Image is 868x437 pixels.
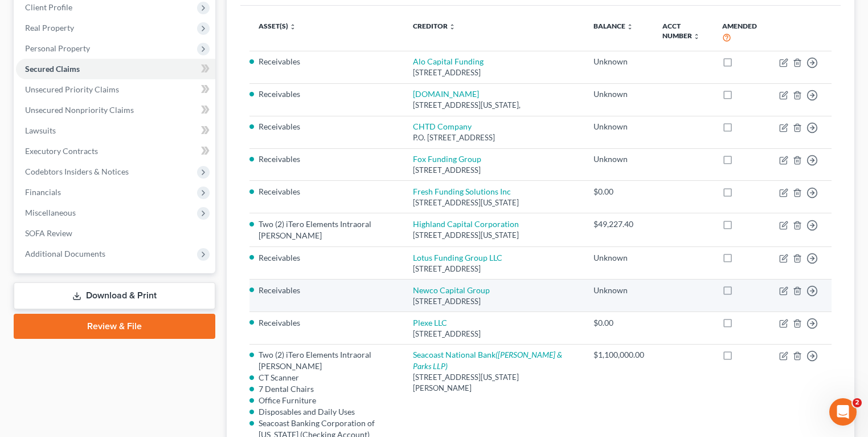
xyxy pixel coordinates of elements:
[25,228,72,238] span: SOFA Review
[413,165,575,176] div: [STREET_ADDRESS]
[259,153,395,165] li: Receivables
[593,56,644,67] div: Unknown
[413,132,575,143] div: P.O. [STREET_ADDRESS]
[25,208,76,217] span: Miscellaneous
[25,84,119,94] span: Unsecured Priority Claims
[259,406,395,418] li: Disposables and Daily Uses
[413,219,519,229] a: Highland Capital Corporation
[25,23,74,33] span: Real Property
[662,22,700,40] a: Acct Number unfold_more
[413,187,511,196] a: Fresh Funding Solutions Inc
[413,22,456,30] a: Creditor unfold_more
[593,218,644,230] div: $49,227.40
[259,121,395,132] li: Receivables
[413,296,575,307] div: [STREET_ADDRESS]
[829,398,857,426] iframe: Intercom live chat
[413,197,575,208] div: [STREET_ADDRESS][US_STATE]
[25,43,90,53] span: Personal Property
[413,329,575,339] div: [STREET_ADDRESS]
[713,15,770,51] th: Amended
[593,285,644,296] div: Unknown
[413,253,502,262] a: Lotus Funding Group LLC
[413,56,484,66] a: Alo Capital Funding
[593,186,644,197] div: $0.00
[593,349,644,361] div: $1,100,000.00
[413,89,479,99] a: [DOMAIN_NAME]
[259,395,395,406] li: Office Furniture
[593,252,644,264] div: Unknown
[593,22,633,30] a: Balance unfold_more
[14,282,215,309] a: Download & Print
[259,186,395,197] li: Receivables
[16,79,215,100] a: Unsecured Priority Claims
[449,23,456,30] i: unfold_more
[289,23,296,30] i: unfold_more
[259,285,395,296] li: Receivables
[413,285,490,295] a: Newco Capital Group
[259,252,395,264] li: Receivables
[693,33,700,40] i: unfold_more
[413,67,575,78] div: [STREET_ADDRESS]
[593,88,644,100] div: Unknown
[853,398,862,407] span: 2
[259,218,395,241] li: Two (2) iTero Elements Intraoral [PERSON_NAME]
[259,88,395,100] li: Receivables
[259,317,395,329] li: Receivables
[25,249,105,258] span: Additional Documents
[16,223,215,244] a: SOFA Review
[413,318,447,327] a: Plexe LLC
[25,126,56,135] span: Lawsuits
[25,167,129,176] span: Codebtors Insiders & Notices
[25,187,61,197] span: Financials
[593,121,644,132] div: Unknown
[593,153,644,165] div: Unknown
[413,230,575,241] div: [STREET_ADDRESS][US_STATE]
[16,100,215,120] a: Unsecured Nonpriority Claims
[16,141,215,161] a: Executory Contracts
[25,105,134,115] span: Unsecured Nonpriority Claims
[413,100,575,111] div: [STREET_ADDRESS][US_STATE],
[259,56,395,67] li: Receivables
[413,122,472,131] a: CHTD Company
[25,64,80,74] span: Secured Claims
[259,22,296,30] a: Asset(s) unfold_more
[259,383,395,395] li: 7 Dental Chairs
[259,349,395,372] li: Two (2) iTero Elements Intraoral [PERSON_NAME]
[413,264,575,274] div: [STREET_ADDRESS]
[593,317,644,329] div: $0.00
[413,154,481,164] a: Fox Funding Group
[25,2,72,12] span: Client Profile
[14,314,215,339] a: Review & File
[16,59,215,79] a: Secured Claims
[627,23,633,30] i: unfold_more
[25,146,98,156] span: Executory Contracts
[16,120,215,141] a: Lawsuits
[413,372,575,393] div: [STREET_ADDRESS][US_STATE][PERSON_NAME]
[413,350,562,371] a: Seacoast National Bank([PERSON_NAME] & Parks LLP)
[259,372,395,383] li: CT Scanner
